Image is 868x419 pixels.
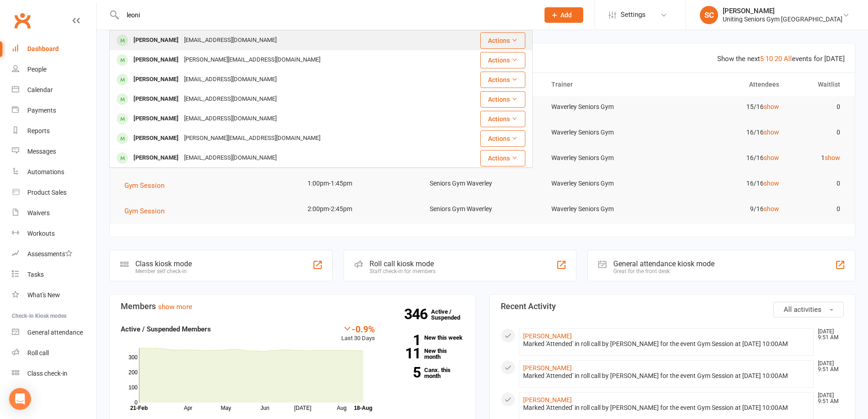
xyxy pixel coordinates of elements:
a: Roll call [12,343,96,363]
a: 10 [765,55,773,63]
a: Tasks [12,264,96,285]
span: Add [560,11,572,19]
div: Class check-in [27,370,67,377]
div: [EMAIL_ADDRESS][DOMAIN_NAME] [181,73,279,86]
button: Actions [480,91,525,108]
time: [DATE] 9:51 AM [813,329,843,341]
a: show more [158,303,192,311]
td: 15/16 [665,96,787,118]
a: Calendar [12,80,96,100]
div: [EMAIL_ADDRESS][DOMAIN_NAME] [181,112,279,125]
td: 1 [787,147,848,169]
h3: Members [121,302,464,311]
td: Waverley Seniors Gym [543,147,665,169]
div: [EMAIL_ADDRESS][DOMAIN_NAME] [181,151,279,165]
a: Dashboard [12,39,96,59]
a: 346Active / Suspended [431,302,471,327]
a: Class kiosk mode [12,363,96,384]
td: 0 [787,173,848,194]
a: Product Sales [12,182,96,203]
div: Reports [27,127,50,134]
a: People [12,59,96,80]
div: Waivers [27,209,50,217]
a: General attendance kiosk mode [12,322,96,343]
a: show [764,180,779,187]
button: Actions [480,111,525,127]
a: Messages [12,141,96,162]
span: Gym Session [124,181,164,190]
strong: 1 [389,333,421,347]
button: Actions [480,52,525,68]
td: 0 [787,122,848,143]
button: Actions [480,150,525,166]
a: show [764,129,779,136]
div: General attendance kiosk mode [613,259,714,268]
span: Settings [621,5,646,25]
th: Trainer [543,73,665,96]
a: show [764,205,779,212]
div: Workouts [27,230,55,237]
button: Actions [480,130,525,147]
div: Last 30 Days [341,324,375,343]
div: [EMAIL_ADDRESS][DOMAIN_NAME] [181,93,279,106]
a: Workouts [12,223,96,244]
a: Assessments [12,244,96,264]
a: 1New this week [389,335,464,341]
a: Payments [12,100,96,121]
td: Waverley Seniors Gym [543,96,665,118]
td: Seniors Gym Waverley [421,198,544,220]
a: Reports [12,121,96,141]
div: [PERSON_NAME] [723,7,842,15]
div: -0.9% [341,324,375,334]
a: 20 [775,55,782,63]
button: All activities [773,302,844,317]
button: Gym Session [124,180,171,191]
td: 1:00pm-1:45pm [299,173,421,194]
a: [PERSON_NAME] [523,364,572,372]
div: Tasks [27,271,44,278]
div: SC [700,6,718,24]
button: Actions [480,72,525,88]
div: Uniting Seniors Gym [GEOGRAPHIC_DATA] [723,15,842,23]
input: Search... [120,9,533,21]
div: Marked 'Attended' in roll call by [PERSON_NAME] for the event Gym Session at [DATE] 10:00AM [523,404,810,412]
div: Marked 'Attended' in roll call by [PERSON_NAME] for the event Gym Session at [DATE] 10:00AM [523,372,810,380]
a: All [784,55,792,63]
div: Roll call kiosk mode [370,259,436,268]
div: [EMAIL_ADDRESS][DOMAIN_NAME] [181,34,279,47]
button: Actions [480,32,525,49]
div: [PERSON_NAME] [131,132,181,145]
div: Assessments [27,250,72,258]
a: show [825,154,840,161]
div: Product Sales [27,189,67,196]
a: [PERSON_NAME] [523,332,572,340]
div: People [27,66,46,73]
td: 16/16 [665,147,787,169]
div: Dashboard [27,45,59,52]
a: Waivers [12,203,96,223]
a: 11New this month [389,348,464,360]
th: Waitlist [787,73,848,96]
td: Seniors Gym Waverley [421,173,544,194]
strong: Active / Suspended Members [121,325,211,333]
div: Payments [27,107,56,114]
a: Automations [12,162,96,182]
td: Waverley Seniors Gym [543,122,665,143]
div: What's New [27,291,60,299]
div: Automations [27,168,64,176]
td: Waverley Seniors Gym [543,173,665,194]
div: Great for the front desk [613,268,714,274]
span: All activities [784,305,822,314]
strong: 5 [389,366,421,379]
span: Gym Session [124,207,164,215]
a: [PERSON_NAME] [523,396,572,403]
a: 5 [760,55,764,63]
div: [PERSON_NAME] [131,93,181,106]
div: Open Intercom Messenger [9,388,31,410]
div: [PERSON_NAME] [131,53,181,67]
td: 2:00pm-2:45pm [299,198,421,220]
strong: 11 [389,347,421,360]
div: [PERSON_NAME] [131,151,181,165]
td: 0 [787,96,848,118]
div: [PERSON_NAME][EMAIL_ADDRESS][DOMAIN_NAME] [181,132,323,145]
